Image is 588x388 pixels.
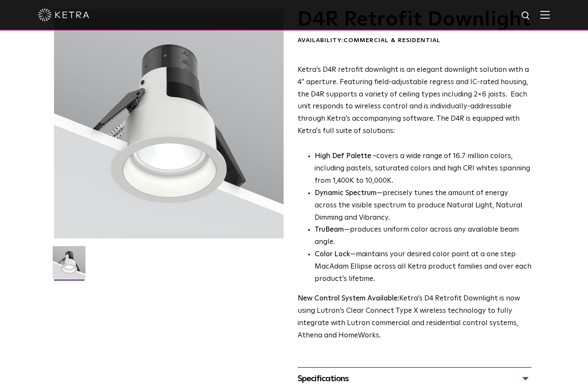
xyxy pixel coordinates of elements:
strong: High Def Palette - [315,153,376,160]
div: Specifications [298,372,532,385]
strong: TruBeam [315,226,344,233]
li: —produces uniform color across any available beam angle. [315,224,532,249]
img: Hamburger%20Nav.svg [540,11,550,19]
p: covers a wide range of 16.7 million colors, including pastels, saturated colors and high CRI whit... [315,150,532,187]
p: Ketra’s D4R retrofit downlight is an elegant downlight solution with a 4” aperture. Featuring fie... [298,64,532,138]
strong: New Control System Available: [298,295,399,302]
li: —precisely tunes the amount of energy across the visible spectrum to produce Natural Light, Natur... [315,187,532,224]
img: ketra-logo-2019-white [38,8,89,21]
span: Commercial & Residential [344,37,440,43]
strong: Dynamic Spectrum [315,190,377,197]
img: search icon [521,11,531,21]
strong: Color Lock [315,251,350,258]
div: Availability: [298,37,532,45]
li: —maintains your desired color point at a one step MacAdam Ellipse across all Ketra product famili... [315,249,532,286]
p: Ketra’s D4 Retrofit Downlight is now using Lutron’s Clear Connect Type X wireless technology to f... [298,293,532,342]
img: D4R Retrofit Downlight [53,246,85,285]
